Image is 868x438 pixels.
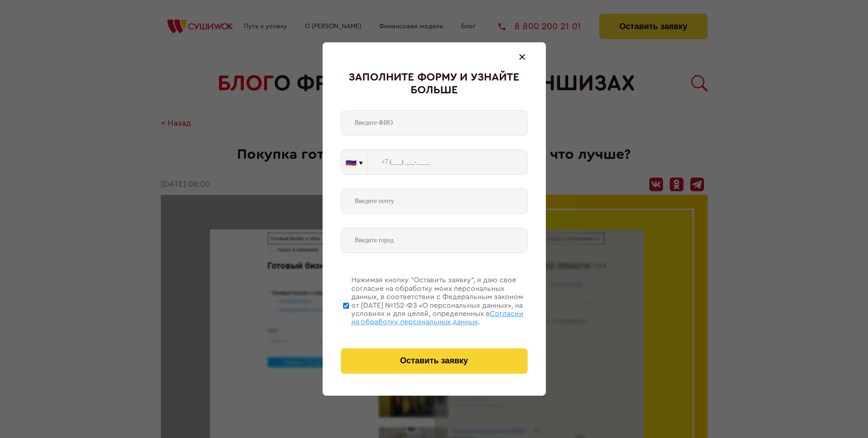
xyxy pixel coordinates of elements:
input: Введите почту [341,188,528,214]
input: Введите ФИО [341,110,528,136]
input: Введите город [341,228,528,253]
div: Нажимая кнопку “Оставить заявку”, я даю свое согласие на обработку моих персональных данных, в со... [351,276,528,326]
div: Заполните форму и узнайте больше [341,71,528,97]
input: +7 (___) ___-____ [368,149,528,175]
button: 🇷🇺 [341,150,367,174]
span: Согласии на обработку персональных данных [351,310,524,326]
button: Оставить заявку [341,348,528,374]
